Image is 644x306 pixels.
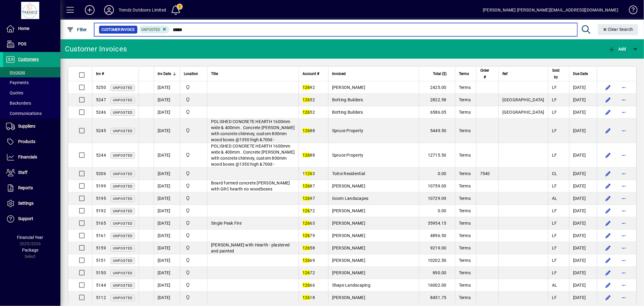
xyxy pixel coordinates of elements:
div: Total ($) [423,70,452,77]
td: [DATE] [569,180,597,192]
a: Staff [3,165,60,180]
span: Suppliers [18,124,35,129]
td: [DATE] [569,119,597,143]
span: New Plymouth [184,282,203,288]
button: Edit [603,243,613,253]
span: Terms [459,85,471,90]
button: Edit [603,256,613,265]
div: Location [184,70,203,77]
button: Edit [603,126,613,135]
span: Terms [459,97,471,102]
span: [PERSON_NAME] [332,246,365,250]
span: Communications [6,111,42,116]
span: 79 [303,233,315,238]
span: 1 3 [303,171,315,176]
button: More options [619,150,629,160]
button: Edit [603,268,613,278]
span: 97 [303,196,315,201]
span: New Plymouth [184,127,203,134]
button: Add [80,5,99,15]
span: Botting Builders [332,97,363,102]
td: 6586.05 [419,106,455,119]
span: Terms [459,283,471,288]
div: [PERSON_NAME] [PERSON_NAME][EMAIL_ADDRESS][DOMAIN_NAME] [483,5,618,15]
button: More options [619,268,629,278]
span: Terms [459,196,471,201]
span: POLISHED CONCRETE HEARTH 1600mm wide & 400mm . Concrete [PERSON_NAME] with concrete chimney, cust... [211,119,295,142]
span: Shape Landscaping [332,283,370,288]
td: 35954.15 [419,217,455,229]
span: Filter [67,27,87,32]
span: 5206 [96,171,106,176]
span: Terms [459,208,471,213]
span: POS [18,41,26,46]
button: Profile [99,5,119,15]
span: Settings [18,201,34,206]
span: Terms [459,233,471,238]
span: 5195 [96,196,106,201]
em: 126 [303,128,310,133]
em: 126 [303,196,310,201]
button: Edit [603,194,613,203]
td: 12715.50 [419,143,455,168]
span: Terms [459,171,471,176]
span: New Plymouth [184,245,203,251]
span: 5150 [96,270,106,275]
div: Title [211,70,295,77]
span: 52 [303,110,315,115]
span: [PERSON_NAME] [332,233,365,238]
span: 88 [303,128,315,133]
span: Add [608,47,626,51]
td: 10759.00 [419,180,455,192]
span: AL [552,196,557,201]
span: New Plymouth [184,96,203,103]
em: 126 [303,233,310,238]
span: Invoices [6,70,25,75]
div: Sold by [552,67,566,80]
span: Quotes [6,90,23,95]
div: Order # [480,67,495,80]
button: Edit [603,206,613,216]
span: Reports [18,185,33,190]
div: Invoiced [332,70,415,77]
td: 10729.09 [419,192,455,205]
em: 126 [303,184,310,188]
button: Edit [603,218,613,228]
td: [DATE] [154,81,180,94]
span: Terms [459,184,471,188]
em: 126 [303,208,310,213]
td: [DATE] [569,242,597,254]
button: Edit [603,83,613,92]
em: 126 [305,171,312,176]
em: 126 [303,258,310,263]
button: More options [619,293,629,302]
a: Communications [3,108,60,119]
td: 8451.75 [419,291,455,304]
button: Clear [598,24,638,35]
span: Due Date [573,70,588,77]
a: Settings [3,196,60,211]
span: Title [211,70,218,77]
span: Unposted [113,209,133,213]
span: 5192 [96,208,106,213]
td: 10202.50 [419,254,455,267]
td: [DATE] [154,168,180,180]
td: [DATE] [569,81,597,94]
span: Products [18,139,35,144]
span: New Plymouth [184,257,203,264]
a: Home [3,21,60,36]
td: 2425.00 [419,81,455,94]
button: More options [619,231,629,240]
td: 4896.50 [419,229,455,242]
span: New Plymouth [184,195,203,202]
span: Terms [459,221,471,226]
span: Terms [459,153,471,158]
span: Botting Builders [332,110,363,115]
td: [DATE] [154,279,180,291]
td: 890.00 [419,267,455,279]
a: Invoices [3,67,60,77]
span: Terms [459,270,471,275]
span: LF [552,97,557,102]
span: 18 [303,295,315,300]
span: [PERSON_NAME] [332,208,365,213]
